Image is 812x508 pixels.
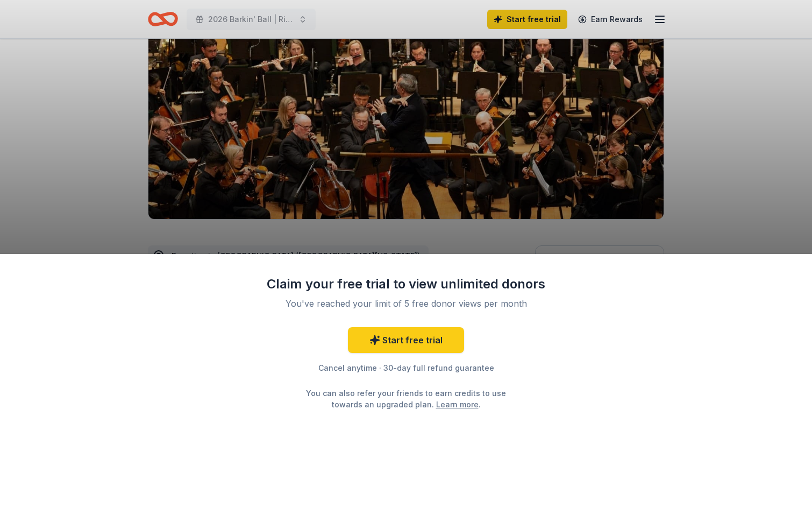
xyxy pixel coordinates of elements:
[348,327,464,353] a: Start free trial
[279,297,533,310] div: You've reached your limit of 5 free donor views per month
[436,399,479,410] a: Learn more
[266,276,546,293] div: Claim your free trial to view unlimited donors
[266,362,546,375] div: Cancel anytime · 30-day full refund guarantee
[296,387,516,410] div: You can also refer your friends to earn credits to use towards an upgraded plan. .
